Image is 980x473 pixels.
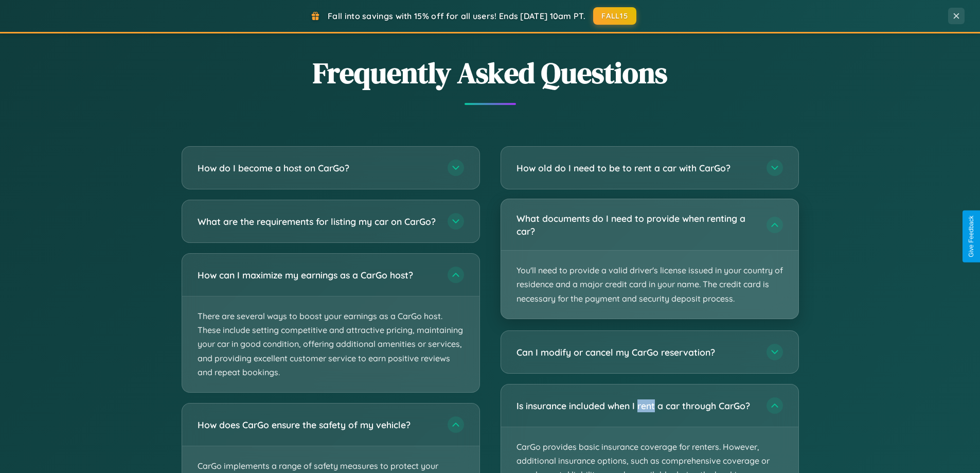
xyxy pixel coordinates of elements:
[516,212,756,237] h3: What documents do I need to provide when renting a car?
[516,162,756,174] h3: How old do I need to be to rent a car with CarGo?
[182,53,799,93] h2: Frequently Asked Questions
[593,7,636,25] button: FALL15
[198,418,437,431] h3: How does CarGo ensure the safety of my vehicle?
[182,296,479,392] p: There are several ways to boost your earnings as a CarGo host. These include setting competitive ...
[198,215,437,228] h3: What are the requirements for listing my car on CarGo?
[501,251,798,319] p: You'll need to provide a valid driver's license issued in your country of residence and a major c...
[516,346,756,359] h3: Can I modify or cancel my CarGo reservation?
[968,216,975,257] div: Give Feedback
[516,399,756,412] h3: Is insurance included when I rent a car through CarGo?
[198,269,437,282] h3: How can I maximize my earnings as a CarGo host?
[328,11,585,21] span: Fall into savings with 15% off for all users! Ends [DATE] 10am PT.
[198,162,437,174] h3: How do I become a host on CarGo?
